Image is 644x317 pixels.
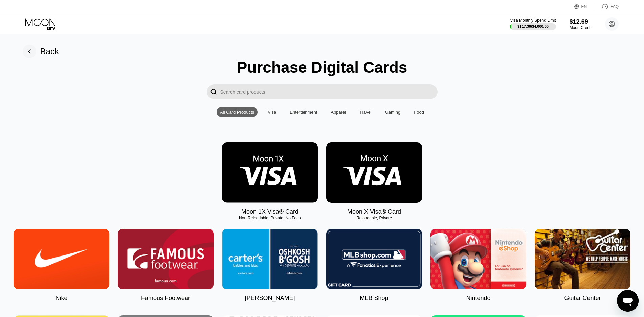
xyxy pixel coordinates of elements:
[264,107,280,117] div: Visa
[222,216,318,220] div: Non-Reloadable, Private, No Fees
[510,18,556,23] div: Visa Monthly Spend Limit
[356,107,375,117] div: Travel
[410,107,427,117] div: Food
[517,24,549,28] div: $117.36 / $4,000.00
[570,18,592,25] div: $12.69
[290,109,317,115] div: Entertainment
[210,88,217,96] div: 
[385,109,401,115] div: Gaming
[331,109,346,115] div: Apparel
[220,84,438,99] input: Search card products
[23,45,59,58] div: Back
[220,109,254,115] div: All Card Products
[359,109,372,115] div: Travel
[141,295,190,302] div: Famous Footwear
[217,107,258,117] div: All Card Products
[574,3,595,10] div: EN
[327,107,349,117] div: Apparel
[581,4,587,9] div: EN
[414,109,424,115] div: Food
[241,208,298,215] div: Moon 1X Visa® Card
[510,18,556,30] div: Visa Monthly Spend Limit$117.36/$4,000.00
[268,109,276,115] div: Visa
[286,107,320,117] div: Entertainment
[610,4,619,9] div: FAQ
[564,295,601,302] div: Guitar Center
[595,3,619,10] div: FAQ
[207,84,220,99] div: 
[55,295,67,302] div: Nike
[617,290,639,312] iframe: Nút để khởi chạy cửa sổ nhắn tin
[382,107,404,117] div: Gaming
[40,47,59,56] div: Back
[237,58,407,76] div: Purchase Digital Cards
[466,295,490,302] div: Nintendo
[360,295,388,302] div: MLB Shop
[347,208,401,215] div: Moon X Visa® Card
[570,18,592,30] div: $12.69Moon Credit
[570,25,592,30] div: Moon Credit
[245,295,295,302] div: [PERSON_NAME]
[326,216,422,220] div: Reloadable, Private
